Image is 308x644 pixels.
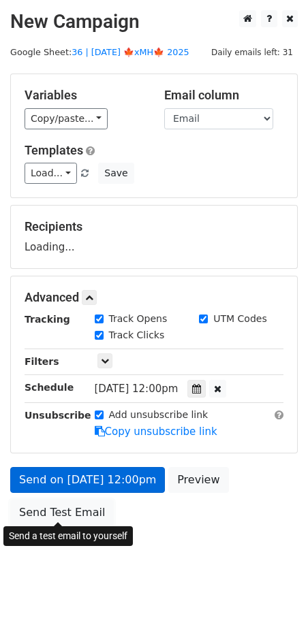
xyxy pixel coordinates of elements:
div: Send a test email to yourself [3,526,133,546]
small: Google Sheet: [10,47,189,57]
a: Load... [25,163,77,184]
span: Daily emails left: 31 [206,45,298,60]
a: Copy unsubscribe link [95,425,217,438]
h5: Advanced [25,290,283,305]
strong: Unsubscribe [25,410,91,421]
strong: Schedule [25,382,74,393]
h2: New Campaign [10,10,298,33]
h5: Recipients [25,219,283,234]
label: Add unsubscribe link [109,408,209,422]
label: Track Clicks [109,328,165,342]
a: Daily emails left: 31 [206,47,298,57]
span: [DATE] 12:00pm [95,383,179,395]
a: Send on [DATE] 12:00pm [10,467,165,493]
a: Copy/paste... [25,108,108,129]
a: 36 | [DATE] 🍁xMH🍁 2025 [72,47,189,57]
div: Loading... [25,219,283,255]
h5: Variables [25,88,144,103]
label: UTM Codes [213,312,266,326]
h5: Email column [164,88,283,103]
strong: Tracking [25,314,70,325]
a: Preview [168,467,228,493]
label: Track Opens [109,312,168,326]
button: Save [98,163,134,184]
a: Send Test Email [10,500,114,526]
strong: Filters [25,356,59,367]
iframe: Chat Widget [240,579,308,644]
a: Templates [25,143,83,157]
